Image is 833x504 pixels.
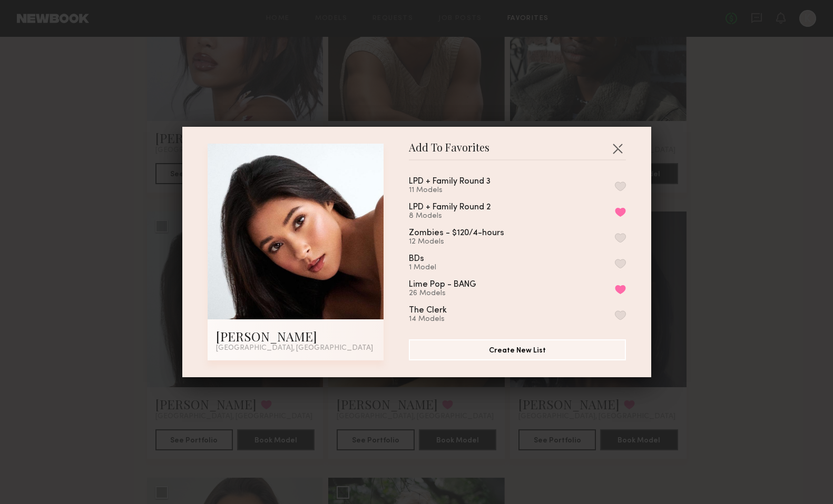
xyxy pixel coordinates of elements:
div: LPD + Family Round 2 [409,203,491,212]
div: BDs [409,255,424,264]
button: Close [609,140,626,157]
div: [GEOGRAPHIC_DATA], [GEOGRAPHIC_DATA] [216,345,375,352]
button: Create New List [409,339,626,360]
div: 11 Models [409,186,516,195]
div: 12 Models [409,238,530,246]
div: [PERSON_NAME] [216,328,375,345]
div: 8 Models [409,212,516,220]
div: Lime Pop - BANG [409,280,476,289]
div: The Clerk [409,306,447,315]
span: Add To Favorites [409,144,489,159]
div: 14 Models [409,315,472,324]
div: 1 Model [409,264,449,272]
div: Zombies - $120/4-hours [409,229,504,238]
div: LPD + Family Round 3 [409,177,491,186]
div: 26 Models [409,289,502,298]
